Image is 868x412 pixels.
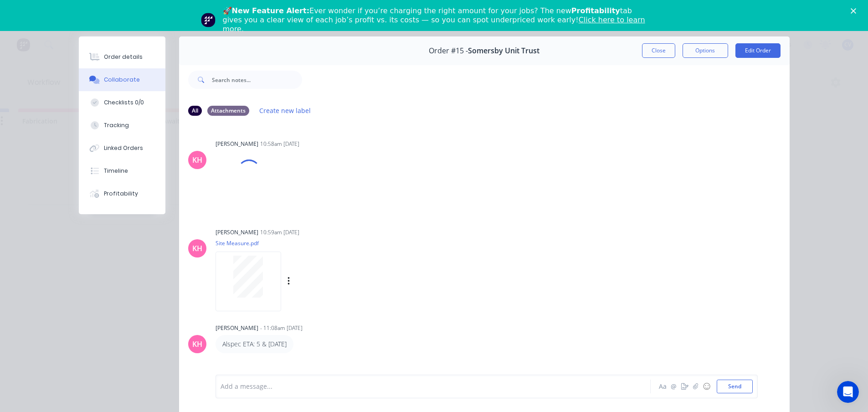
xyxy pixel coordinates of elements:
[735,43,781,58] button: Edit Order
[188,106,202,116] div: All
[683,43,728,58] button: Options
[192,339,202,350] div: KH
[717,380,753,393] button: Send
[851,8,860,14] div: Close
[104,144,143,152] div: Linked Orders
[668,381,679,392] button: @
[642,43,675,58] button: Close
[222,340,287,349] p: Alspec ETA: 5 & [DATE]
[468,46,539,55] span: Somersby Unit Trust
[79,114,165,137] button: Tracking
[216,228,258,237] div: [PERSON_NAME]
[260,140,299,148] div: 10:58am [DATE]
[701,381,712,392] button: ☺
[657,381,668,392] button: Aa
[223,6,653,34] div: 🚀 Ever wonder if you’re charging the right amount for your jobs? The new tab gives you a clear vi...
[429,46,468,55] span: Order #15 -
[837,381,859,403] iframe: Intercom live chat
[192,243,202,254] div: KH
[260,228,299,237] div: 10:59am [DATE]
[104,76,140,84] div: Collaborate
[104,190,138,198] div: Profitability
[216,324,258,332] div: [PERSON_NAME]
[201,13,216,27] img: Profile image for Team
[104,98,144,107] div: Checklists 0/0
[571,6,620,15] b: Profitability
[104,53,143,61] div: Order details
[216,239,383,247] p: Site Measure.pdf
[79,137,165,160] button: Linked Orders
[79,68,165,91] button: Collaborate
[223,15,645,33] a: Click here to learn more.
[192,154,202,165] div: KH
[79,91,165,114] button: Checklists 0/0
[232,6,310,15] b: New Feature Alert:
[79,46,165,68] button: Order details
[260,324,303,332] div: - 11:08am [DATE]
[207,106,249,116] div: Attachments
[104,121,129,129] div: Tracking
[104,167,128,175] div: Timeline
[79,160,165,182] button: Timeline
[255,104,316,117] button: Create new label
[216,140,258,148] div: [PERSON_NAME]
[79,182,165,205] button: Profitability
[212,71,302,89] input: Search notes...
